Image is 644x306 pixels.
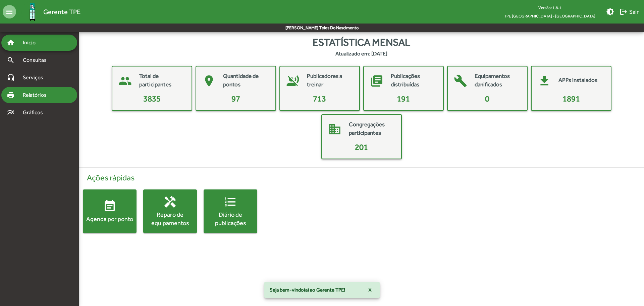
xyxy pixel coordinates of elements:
span: TPE [GEOGRAPHIC_DATA] - [GEOGRAPHIC_DATA] [499,12,601,20]
span: 0 [485,94,489,103]
mat-card-title: Total de participantes [139,72,185,89]
h4: Ações rápidas [83,173,640,183]
button: Reparo de equipamentos [143,189,197,233]
mat-card-title: APPs instalados [558,76,597,85]
mat-icon: search [7,56,15,64]
mat-card-title: Publicadores a treinar [307,72,353,89]
span: 97 [231,94,240,103]
div: Agenda por ponto [83,215,137,223]
mat-icon: headset_mic [7,74,15,82]
mat-icon: menu [3,5,16,18]
a: Gerente TPE [16,1,80,23]
mat-icon: home [7,39,15,47]
div: Versão: 1.8.1 [499,3,601,12]
button: Agenda por ponto [83,189,137,233]
mat-icon: place [199,71,219,91]
mat-icon: print [7,91,15,99]
button: Diário de publicações [204,189,257,233]
mat-icon: event_note [103,200,116,213]
mat-card-title: Publicações distribuídas [391,72,436,89]
mat-icon: brightness_medium [606,8,614,16]
strong: Atualizado em: [DATE] [335,50,387,58]
span: Início [19,39,45,47]
button: X [363,284,377,296]
span: Gerente TPE [43,6,80,17]
span: 201 [355,142,368,151]
mat-icon: get_app [534,71,554,91]
mat-card-title: Equipamentos danificados [475,72,520,89]
div: Diário de publicações [204,210,257,227]
mat-icon: logout [620,8,628,16]
button: Sair [617,6,641,18]
span: 191 [397,94,410,103]
span: Consultas [19,56,55,64]
span: 1891 [562,94,580,103]
mat-icon: handyman [163,195,177,209]
mat-icon: library_books [367,71,387,91]
mat-icon: people [115,71,135,91]
span: Seja bem-vindo(a) ao Gerente TPE! [270,287,345,293]
span: Estatística mensal [313,35,410,50]
mat-icon: multiline_chart [7,108,15,117]
div: Reparo de equipamentos [143,210,197,227]
mat-icon: build [450,71,471,91]
span: Serviços [19,74,52,82]
span: Relatórios [19,91,55,99]
span: Sair [620,6,639,18]
mat-icon: format_list_numbered [224,195,237,209]
mat-icon: voice_over_off [283,71,303,91]
span: Gráficos [19,108,52,117]
mat-card-title: Congregações participantes [349,120,394,137]
span: 713 [313,94,326,103]
mat-card-title: Quantidade de pontos [223,72,269,89]
img: Logo [21,1,43,23]
span: X [368,284,372,296]
mat-icon: domain [325,119,345,139]
span: 3835 [143,94,161,103]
